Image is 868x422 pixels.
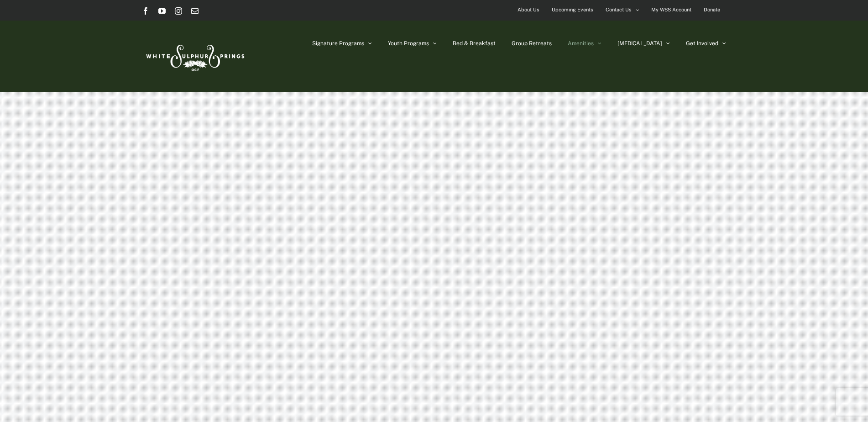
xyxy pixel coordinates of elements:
[512,21,552,66] a: Group Retreats
[552,3,593,16] span: Upcoming Events
[453,21,496,66] a: Bed & Breakfast
[568,21,601,66] a: Amenities
[312,21,372,66] a: Signature Programs
[651,3,691,16] span: My WSS Account
[453,41,496,46] span: Bed & Breakfast
[388,21,437,66] a: Youth Programs
[312,21,726,66] nav: Main Menu
[518,3,539,16] span: About Us
[617,41,662,46] span: [MEDICAL_DATA]
[686,41,718,46] span: Get Involved
[686,21,726,66] a: Get Involved
[142,35,247,78] img: White Sulphur Springs Logo
[312,41,364,46] span: Signature Programs
[512,41,552,46] span: Group Retreats
[617,21,670,66] a: [MEDICAL_DATA]
[388,41,429,46] span: Youth Programs
[704,3,720,16] span: Donate
[568,41,594,46] span: Amenities
[606,3,632,16] span: Contact Us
